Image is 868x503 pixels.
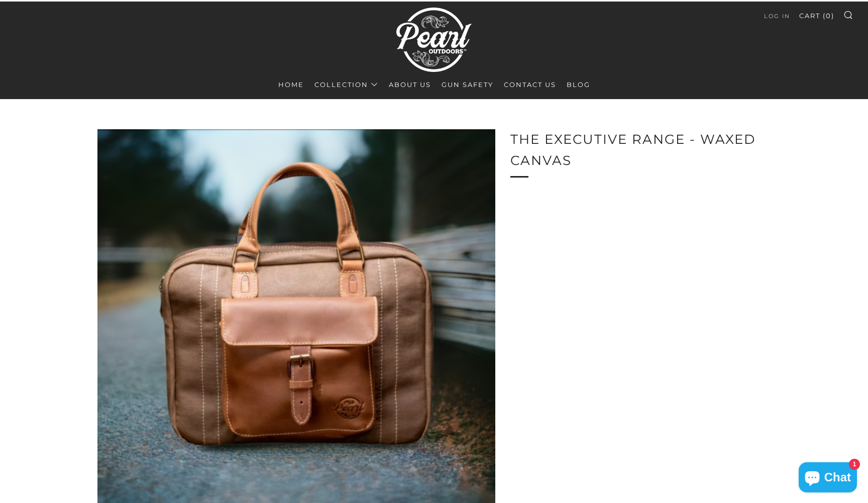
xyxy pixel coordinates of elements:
img: Pearl Outdoors | Luxury Leather Pistol Bags & Executive Range Bags [396,3,472,76]
inbox-online-store-chat: Shopify online store chat [796,462,860,495]
a: Home [278,76,304,93]
a: About Us [389,76,431,93]
h1: The Executive Range - Waxed Canvas [510,129,771,171]
a: Contact Us [504,76,556,93]
span: 0 [826,12,831,20]
a: Blog [567,76,590,93]
a: Log in [764,8,790,24]
a: Gun Safety [442,76,493,93]
a: Collection [314,76,378,93]
a: Cart (0) [799,8,834,24]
